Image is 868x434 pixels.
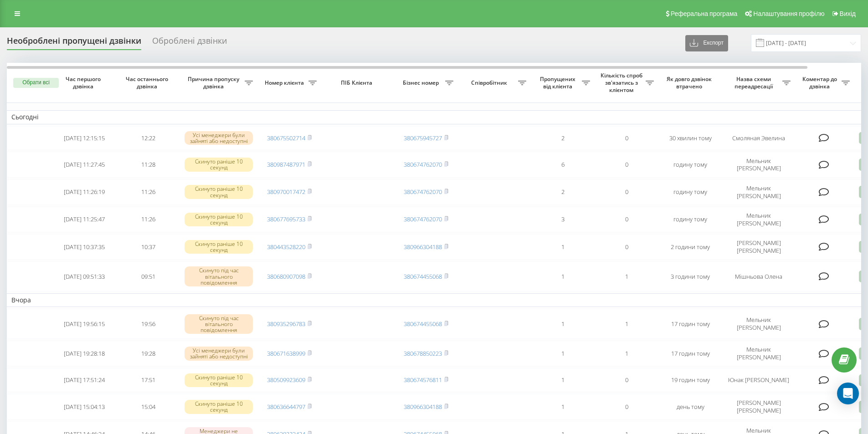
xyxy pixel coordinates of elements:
td: 1 [531,309,595,339]
span: Коментар до дзвінка [800,76,842,90]
td: 2 [531,179,595,205]
td: 2 [531,126,595,150]
td: Юнак [PERSON_NAME] [722,368,795,392]
a: 380675502714 [267,134,305,142]
span: Співробітник [462,79,518,87]
a: 380671638999 [267,349,305,357]
div: Скинуто під час вітального повідомлення [185,266,253,286]
td: 1 [595,261,658,291]
a: 380636644797 [267,403,305,411]
td: 2 години тому [658,234,722,260]
a: 380674762070 [404,188,442,196]
div: Скинуто раніше 10 секунд [185,400,253,414]
td: Мельник [PERSON_NAME] [722,207,795,232]
td: 11:28 [116,152,180,177]
a: 380935296783 [267,320,305,328]
td: Мельник [PERSON_NAME] [722,309,795,339]
a: 380674455068 [404,272,442,281]
span: Час останнього дзвінка [123,76,173,90]
div: Скинуто раніше 10 секунд [185,373,253,387]
span: Номер клієнта [262,79,308,87]
td: [DATE] 10:37:35 [52,234,116,260]
span: Кількість спроб зв'язатись з клієнтом [599,72,646,93]
span: Реферальна програма [671,10,738,17]
td: [DATE] 09:51:33 [52,261,116,291]
a: 380675945727 [404,134,442,142]
td: 1 [531,234,595,260]
td: 19:56 [116,309,180,339]
td: 12:22 [116,126,180,150]
td: 19 годин тому [658,368,722,392]
div: Усі менеджери були зайняті або недоступні [185,131,253,145]
a: 380970017472 [267,188,305,196]
a: 380674762070 [404,215,442,223]
td: 0 [595,207,658,232]
span: Час першого дзвінка [60,76,109,90]
td: [PERSON_NAME] [PERSON_NAME] [722,394,795,419]
td: [DATE] 15:04:13 [52,394,116,419]
td: [DATE] 12:15:15 [52,126,116,150]
td: [DATE] 11:25:47 [52,207,116,232]
td: 1 [531,261,595,291]
div: Усі менеджери були зайняті або недоступні [185,347,253,360]
a: 380680907098 [267,272,305,281]
span: Пропущених від клієнта [535,76,582,90]
div: Скинуто раніше 10 секунд [185,240,253,254]
td: [DATE] 11:27:45 [52,152,116,177]
div: Скинуто раніше 10 секунд [185,158,253,171]
span: Налаштування профілю [753,10,824,17]
td: 6 [531,152,595,177]
td: [DATE] 19:28:18 [52,341,116,366]
td: 1 [595,309,658,339]
a: 380966304188 [404,243,442,251]
td: день тому [658,394,722,419]
td: Смоляная Эвелина [722,126,795,150]
td: 0 [595,368,658,392]
a: 380987487971 [267,160,305,168]
td: [DATE] 11:26:19 [52,179,116,205]
span: Причина пропуску дзвінка [185,76,245,90]
td: 11:26 [116,179,180,205]
span: Вихід [840,10,856,17]
div: Необроблені пропущені дзвінки [7,36,141,50]
td: годину тому [658,152,722,177]
td: 0 [595,179,658,205]
td: 17 годин тому [658,309,722,339]
td: Мельник [PERSON_NAME] [722,341,795,366]
span: Бізнес номер [399,79,445,87]
td: 09:51 [116,261,180,291]
td: 1 [531,368,595,392]
td: 17 годин тому [658,341,722,366]
td: 30 хвилин тому [658,126,722,150]
div: Скинуто під час вітального повідомлення [185,314,253,334]
td: [DATE] 17:51:24 [52,368,116,392]
td: [PERSON_NAME] [PERSON_NAME] [722,234,795,260]
td: 19:28 [116,341,180,366]
button: Обрати всі [13,78,59,88]
td: 3 години тому [658,261,722,291]
td: 10:37 [116,234,180,260]
td: Мельник [PERSON_NAME] [722,152,795,177]
td: 0 [595,394,658,419]
td: [DATE] 19:56:15 [52,309,116,339]
span: Назва схеми переадресації [727,76,782,90]
td: годину тому [658,179,722,205]
td: 1 [531,341,595,366]
td: 1 [595,341,658,366]
td: 17:51 [116,368,180,392]
a: 380674576811 [404,376,442,384]
a: 380674455068 [404,320,442,328]
td: 11:26 [116,207,180,232]
a: 380509923609 [267,376,305,384]
td: 3 [531,207,595,232]
td: Мішньова Олена [722,261,795,291]
td: 0 [595,152,658,177]
button: Експорт [685,35,728,51]
a: 380674762070 [404,160,442,168]
td: 15:04 [116,394,180,419]
div: Скинуто раніше 10 секунд [185,213,253,226]
div: Open Intercom Messenger [837,383,859,404]
td: 1 [531,394,595,419]
span: ПІБ Клієнта [329,79,386,87]
td: Мельник [PERSON_NAME] [722,179,795,205]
